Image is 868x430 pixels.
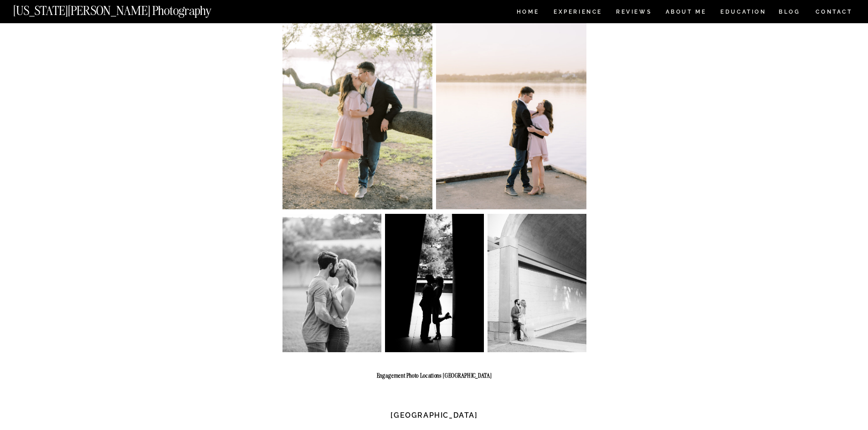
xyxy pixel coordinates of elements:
img: dallas engagement photos at the kimbell art museum [385,214,484,352]
a: [US_STATE][PERSON_NAME] Photography [13,5,242,12]
img: dallas engagement photos at the kimbell art museum [488,214,586,352]
a: REVIEWS [616,9,650,17]
a: EDUCATION [719,9,767,17]
strong: Engagement Photo Locations [GEOGRAPHIC_DATA] [377,372,492,379]
a: CONTACT [815,7,853,17]
a: HOME [515,9,541,17]
a: ABOUT ME [665,9,707,17]
a: Experience [554,9,601,17]
strong: [GEOGRAPHIC_DATA] [390,411,478,420]
img: couple kissing in fort worth, tx [282,214,381,352]
a: BLOG [779,9,801,17]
